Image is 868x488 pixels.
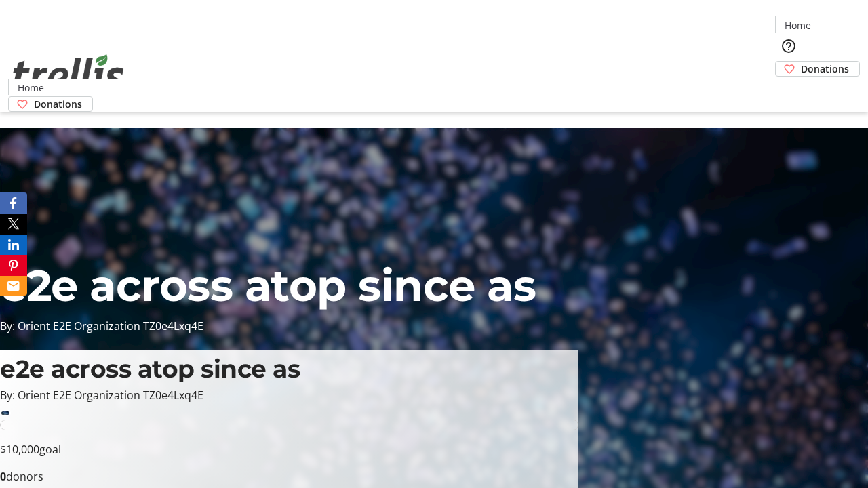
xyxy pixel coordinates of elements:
[9,81,52,95] a: Home
[8,39,129,107] img: Orient E2E Organization TZ0e4Lxq4E's Logo
[18,81,44,95] span: Home
[785,18,811,33] span: Home
[775,33,802,60] button: Help
[801,62,849,76] span: Donations
[8,96,93,112] a: Donations
[776,18,819,33] a: Home
[34,97,82,111] span: Donations
[775,61,860,77] a: Donations
[775,77,802,104] button: Cart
